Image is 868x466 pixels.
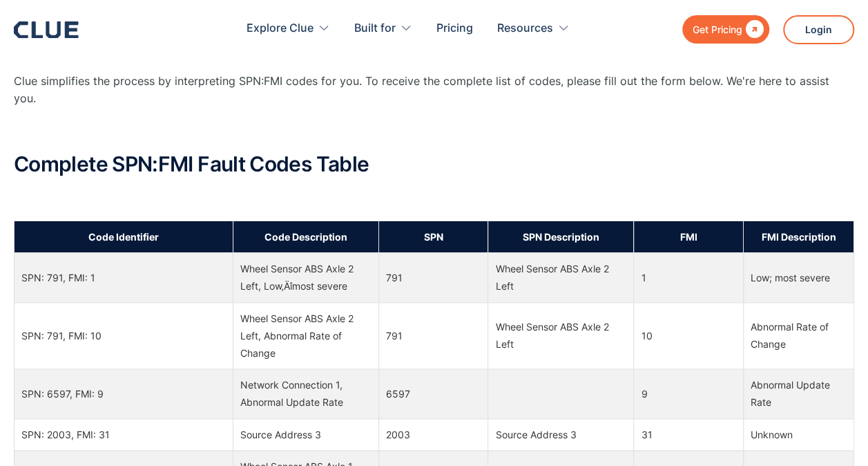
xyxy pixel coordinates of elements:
a: Login [783,15,854,44]
a: Get Pricing [682,15,769,44]
div: Wheel Sensor ABS Axle 2 Left, Abnormal Rate of Change [240,310,372,362]
div: Resources [497,7,570,50]
td: 9 [634,369,744,418]
td: 2003 [378,418,488,450]
td: 791 [378,302,488,369]
div: Get Pricing [693,21,742,38]
a: Pricing [436,7,473,50]
div: Built for [354,7,412,50]
td: SPN: 791, FMI: 10 [15,302,233,369]
div: Source Address 3 [240,426,372,443]
div:  [742,21,764,38]
p: ‍ [14,122,854,139]
td: 1 [634,253,744,302]
div: Wheel Sensor ABS Axle 2 Left, Low‚Äîmost severe [240,260,372,295]
th: Code Description [233,221,379,253]
td: SPN: 791, FMI: 1 [15,253,233,302]
h2: Complete SPN:FMI Fault Codes Table [14,153,854,176]
td: SPN: 2003, FMI: 31 [15,418,233,450]
div: Explore Clue [247,7,330,50]
div: Explore Clue [247,7,314,50]
td: 10 [634,302,744,369]
div: Source Address 3 [495,426,626,443]
div: Resources [497,7,553,50]
td: 791 [378,253,488,302]
th: Code Identifier [15,221,233,253]
div: Wheel Sensor ABS Axle 2 Left [495,260,626,295]
div: Wheel Sensor ABS Axle 2 Left [495,318,626,353]
td: Low; most severe [743,253,853,302]
div: Built for [354,7,396,50]
td: 6597 [378,369,488,418]
div: Abnormal Update Rate [751,376,847,411]
td: 31 [634,418,744,450]
div: Abnormal Rate of Change [751,318,847,353]
th: SPN Description [488,221,634,253]
td: SPN: 6597, FMI: 9 [15,369,233,418]
p: Clue simplifies the process by interpreting SPN:FMI codes for you. To receive the complete list o... [14,73,854,107]
th: FMI Description [743,221,853,253]
td: Unknown [743,418,853,450]
p: ‍ [14,189,854,207]
div: Network Connection 1, Abnormal Update Rate [240,376,372,411]
th: FMI [634,221,744,253]
th: SPN [378,221,488,253]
